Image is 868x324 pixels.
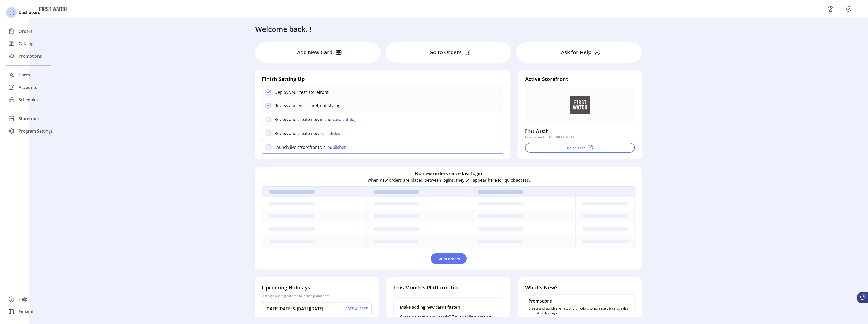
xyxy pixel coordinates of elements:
[19,115,39,122] span: Storefront
[367,177,530,183] p: When new orders are placed between logins, they will appear here for quick access.
[39,7,67,11] img: logo
[265,306,323,312] p: [DATE][DATE] & [DATE][DATE]
[262,294,372,298] p: Holidays are a great time to launch promotions
[262,75,503,83] h4: Finish Setting Up
[415,170,482,177] h6: No new orders since last login
[19,72,30,78] span: Users
[19,53,42,59] span: Promotions
[331,116,360,122] button: card catalog
[826,5,835,13] button: menu
[19,97,38,103] span: Schedules
[525,75,635,83] h4: Active Storefront
[19,28,33,34] span: Orders
[400,304,497,310] p: Make adding new cards faster!
[561,49,591,56] p: Ask for Help
[529,306,632,315] p: Create and launch a variety of promotions to increase gift cards sales around the holidays.
[525,135,574,140] p: Last updated: [DATE] 08:19:49 PM
[529,298,632,304] p: Promotions
[525,284,635,291] h4: What's New?
[19,9,41,16] span: Dashboard
[255,24,311,34] h3: Welcome back, !
[393,284,503,291] h4: This Month's Platform Tip
[19,308,33,315] span: Expand
[275,103,305,109] p: Review and edit
[275,89,307,95] p: Deploy your test
[431,253,467,264] button: Go to orders
[262,284,372,291] h4: Upcoming Holidays
[19,128,53,134] span: Program Settings
[275,116,331,122] p: Review and create new in the
[344,306,368,311] p: [DATE] & [DATE]
[429,49,462,56] p: Go to Orders
[275,130,319,136] p: Review and create new
[437,256,460,261] span: Go to orders
[305,103,340,109] p: storefront styling
[525,143,635,153] button: Go to Test
[19,84,37,90] span: Accounts
[326,144,349,150] button: publisher
[19,41,33,47] span: Catalog
[297,49,332,56] p: Add New Card
[844,5,853,13] button: Publisher Panel
[319,130,343,136] button: schedules
[275,144,326,150] p: Launch live strorefront via
[525,127,548,135] p: First Watch
[19,296,28,302] span: Help
[307,89,329,95] p: storefront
